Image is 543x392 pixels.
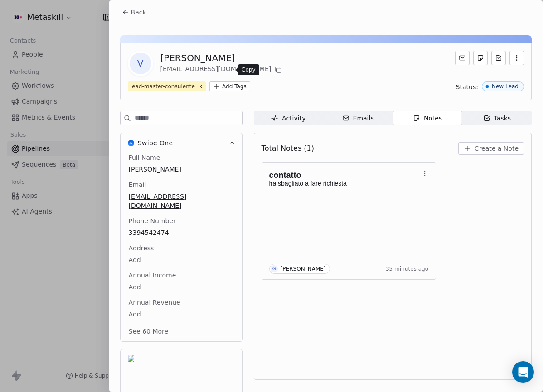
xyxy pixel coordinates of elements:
span: 3394542474 [129,228,234,237]
div: lead-master-consulente [131,82,195,91]
div: [EMAIL_ADDRESS][DOMAIN_NAME] [160,64,284,75]
span: Add [129,310,234,319]
img: Swipe One [128,140,134,146]
div: G [272,265,276,272]
span: Email [127,180,148,189]
p: Copy [242,66,256,73]
span: [PERSON_NAME] [129,165,234,174]
span: Add [129,282,234,292]
div: Open Intercom Messenger [512,361,534,383]
span: Full Name [127,153,162,162]
button: See 60 More [123,323,174,339]
span: 35 minutes ago [386,265,428,272]
button: Create a Note [458,142,524,155]
p: ha sbagliato a fare richiesta [269,180,420,187]
span: Create a Note [475,144,519,153]
span: Swipe One [138,139,173,148]
span: Status: [456,82,478,91]
button: Back [116,4,152,20]
div: [PERSON_NAME] [160,52,284,64]
span: Address [127,244,156,253]
div: Activity [271,114,305,123]
button: Add Tags [209,81,250,91]
span: [EMAIL_ADDRESS][DOMAIN_NAME] [129,192,234,210]
div: [PERSON_NAME] [281,266,326,272]
span: Annual Income [127,271,178,280]
div: Swipe OneSwipe One [121,153,242,341]
span: V [130,53,151,74]
span: Total Notes (1) [262,143,314,154]
span: Annual Revenue [127,298,182,307]
div: Emails [342,114,374,123]
button: Swipe OneSwipe One [121,133,242,153]
span: Add [129,255,234,264]
h1: contatto [269,171,420,180]
span: Back [131,8,146,17]
div: Tasks [483,114,511,123]
div: New Lead [492,83,519,90]
span: Phone Number [127,216,178,225]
